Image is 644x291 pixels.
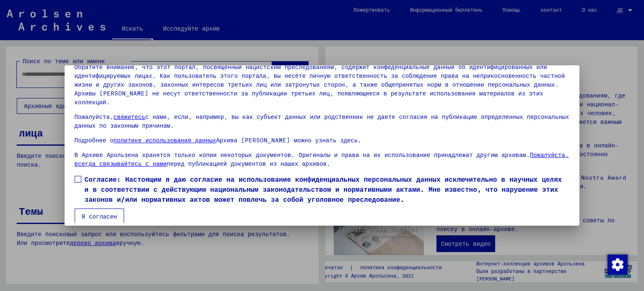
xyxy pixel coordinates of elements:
[75,209,125,224] button: Я согласен
[608,255,628,275] img: Изменить согласие
[82,213,117,220] font: Я согласен
[75,113,114,121] font: Пожалуйста,
[167,160,330,167] font: перед публикацией документов из наших архивов.
[85,175,562,203] font: Согласие: Настоящим я даю согласие на использование конфиденциальных персональных данных исключит...
[75,151,530,159] font: В Архиве Арользена хранятся только копии некоторых документов. Оригиналы и права на их использова...
[75,136,114,144] font: Подробнее о
[75,63,565,106] font: Обратите внимание, что этот портал, посвящённый нацистским преследованиям, содержит конфиденциаль...
[216,136,361,144] font: Архива [PERSON_NAME] можно узнать здесь.
[75,113,569,129] font: с нами, если, например, вы как субъект данных или родственник не даете согласия на публикацию опр...
[114,113,145,121] a: свяжитесь
[114,136,216,144] a: политике использования данных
